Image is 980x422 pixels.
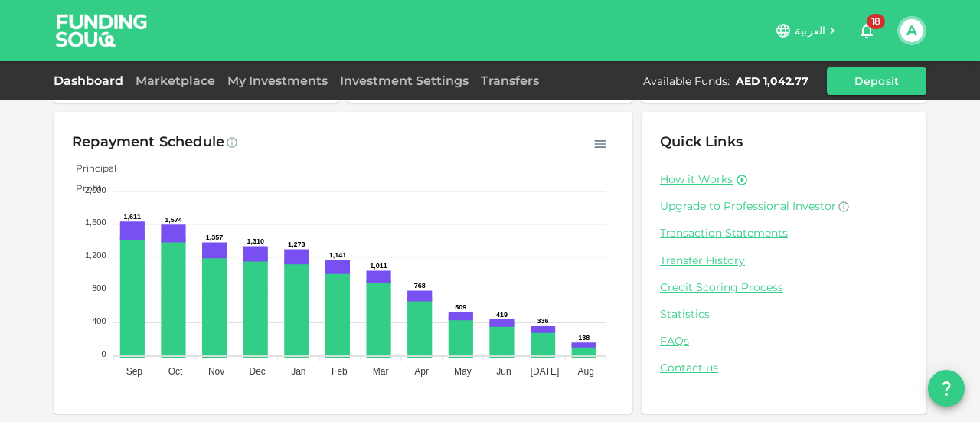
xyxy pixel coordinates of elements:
[332,366,348,377] tspan: Feb
[660,199,836,213] span: Upgrade to Professional Investor
[85,250,106,260] tspan: 1,200
[900,19,923,42] button: A
[660,361,908,375] a: Contact us
[643,74,730,89] div: Available Funds :
[660,133,743,150] span: Quick Links
[660,172,733,187] a: How it Works
[85,218,106,227] tspan: 1,600
[867,14,885,29] span: 18
[475,74,545,88] a: Transfers
[129,74,221,88] a: Marketplace
[660,226,908,240] a: Transaction Statements
[660,199,908,214] a: Upgrade to Professional Investor
[454,366,472,377] tspan: May
[414,366,429,377] tspan: Apr
[54,74,129,88] a: Dashboard
[126,366,143,377] tspan: Sep
[101,349,106,358] tspan: 0
[795,24,825,38] span: العربية
[736,74,808,89] div: AED 1,042.77
[928,370,965,407] button: question
[250,366,266,377] tspan: Dec
[64,182,102,194] span: Profit
[208,366,224,377] tspan: Nov
[660,280,908,295] a: Credit Scoring Process
[827,67,926,95] button: Deposit
[64,162,116,174] span: Principal
[660,307,908,322] a: Statistics
[660,334,908,348] a: FAQs
[334,74,475,88] a: Investment Settings
[851,15,882,46] button: 18
[578,366,594,377] tspan: Aug
[168,366,183,377] tspan: Oct
[85,185,106,195] tspan: 2,000
[496,366,511,377] tspan: Jun
[373,366,389,377] tspan: Mar
[660,254,908,268] a: Transfer History
[72,130,224,155] div: Repayment Schedule
[531,366,560,377] tspan: [DATE]
[221,74,334,88] a: My Investments
[92,316,106,325] tspan: 400
[92,283,106,293] tspan: 800
[291,366,305,377] tspan: Jan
